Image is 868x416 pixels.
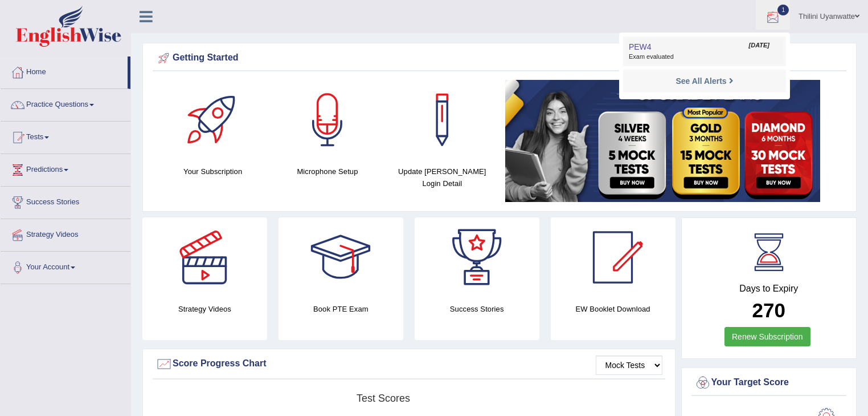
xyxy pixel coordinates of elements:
h4: EW Booklet Download [551,303,675,315]
a: Success Stories [1,187,130,215]
a: Tests [1,122,130,150]
a: Your Account [1,252,130,280]
h4: Success Stories [415,303,539,315]
a: Predictions [1,154,130,183]
h4: Days to Expiry [694,284,844,294]
span: PEW4 [629,42,652,51]
a: Strategy Videos [1,219,130,248]
div: Score Progress Chart [155,356,662,373]
img: small5.jpg [505,80,820,202]
a: See All Alerts [673,75,736,87]
h4: Update [PERSON_NAME] Login Detail [391,165,494,189]
tspan: Test scores [357,393,410,404]
h4: Your Subscription [161,165,264,177]
div: Your Target Score [694,374,844,391]
a: Renew Subscription [724,327,810,346]
span: [DATE] [749,41,769,50]
strong: See All Alerts [675,76,726,86]
a: Practice Questions [1,89,130,118]
h4: Strategy Videos [142,303,267,315]
h4: Microphone Setup [276,165,379,177]
span: 1 [777,5,789,15]
b: 270 [752,299,785,321]
a: Home [1,56,128,85]
h4: Book PTE Exam [279,303,403,315]
span: Exam evaluated [629,52,780,62]
a: PEW4 [DATE] Exam evaluated [626,39,783,63]
div: Getting Started [155,50,844,67]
